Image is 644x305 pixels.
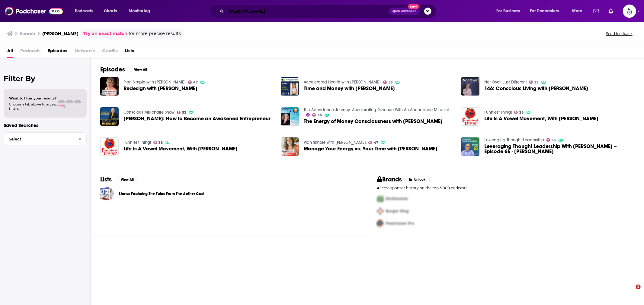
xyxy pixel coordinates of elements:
span: Want to filter your results? [9,96,57,100]
h3: Search [20,31,35,36]
span: Select [4,137,74,141]
a: Episodes [48,46,67,58]
img: Life Is A Vowel Movement, With Jackie Woodside [461,107,479,126]
a: Show notifications dropdown [606,6,616,16]
a: Funniest Thing! [484,110,512,115]
a: 146: Conscious Living with Jackie Woodside [484,86,588,91]
img: 146: Conscious Living with Jackie Woodside [461,77,479,96]
a: Conscious Millionaire Show [123,110,175,115]
a: 53 [546,138,556,142]
span: Monitoring [129,7,150,15]
a: Charts [100,6,120,16]
a: Try an exact match [83,30,127,37]
a: Show notifications dropdown [591,6,601,16]
span: 33 [535,81,539,84]
a: 53 [383,80,393,84]
span: Life Is A Vowel Movement, With [PERSON_NAME] [484,116,598,121]
span: Open Advanced [392,10,417,13]
a: Funniest Thing! [123,140,151,145]
button: open menu [568,6,590,16]
button: Open AdvancedNew [389,8,419,15]
a: Life Is A Vowel Movement, With Jackie Woodside [484,116,598,121]
a: Plan Simple with Mia Moran [123,80,186,85]
a: 38 [514,111,524,114]
h2: Lists [100,176,112,183]
span: Podcasts [75,7,93,15]
h2: Brands [377,176,402,183]
span: Podcasts [20,46,40,58]
span: Choose a tab above to access filters. [9,102,57,111]
a: All [7,46,13,58]
a: Jackie Woodside: How to Become an Awakened Entrepreneur [123,116,271,121]
a: Time and Money with Jackie Woodside [304,86,395,91]
span: Networks [75,46,95,58]
img: First Pro Logo [375,193,386,205]
span: Leveraging Thought Leadership With [PERSON_NAME] – Episode 65 - [PERSON_NAME] [484,144,634,154]
a: The Abundance Journey: Accelerating Revenue With An Abundance Mindset [304,107,449,112]
a: 38 [153,141,163,144]
a: Redesign with Jackie Woodside [100,77,119,96]
a: 33 [529,80,539,84]
button: View All [117,176,138,183]
a: Lists [125,46,134,58]
a: Leveraging Thought Leadership [484,137,544,143]
a: Life Is A Vowel Movement, With Jackie Woodside [123,146,238,151]
span: Credits [102,46,118,58]
h2: Filter By [4,74,87,83]
h2: Episodes [100,66,125,73]
span: 34 [318,114,322,116]
button: open menu [526,6,568,16]
span: 38 [520,111,524,114]
span: McDonalds [386,196,408,201]
span: 146: Conscious Living with [PERSON_NAME] [484,86,588,91]
a: 47 [188,80,198,84]
span: [PERSON_NAME]: How to Become an Awakened Entrepreneur [123,116,271,121]
img: Leveraging Thought Leadership With Peter Winick – Episode 65 - Jackie Woodside [461,137,479,156]
img: Life Is A Vowel Movement, With Jackie Woodside [100,137,119,156]
a: Not Over, Just Different [484,80,527,85]
span: 53 [552,139,556,141]
p: Saved Searches [4,122,87,128]
span: Logged in as Spiral5-G2 [623,5,636,18]
img: Time and Money with Jackie Woodside [281,77,299,96]
img: The Energy of Money Consciousness with Jackie Woodside [281,107,299,126]
a: ListsView All [100,176,138,183]
h3: [PERSON_NAME] [42,31,78,36]
span: 1 [636,285,641,289]
button: open menu [492,6,528,16]
img: Podchaser - Follow, Share and Rate Podcasts [5,5,63,17]
a: Leveraging Thought Leadership With Peter Winick – Episode 65 - Jackie Woodside [484,144,634,154]
span: More [572,7,582,15]
span: 47 [374,141,378,144]
span: 38 [159,141,163,144]
a: EpisodesView All [100,66,152,73]
a: Shows Featuring The Tales From The Aether Cast [119,190,204,197]
a: Shows Featuring The Tales From The Aether Cast [100,187,114,200]
button: Unlock [404,176,430,183]
a: Manage Your Energy vs. Your Time with Jackie Woodside [304,146,437,151]
span: Redesign with [PERSON_NAME] [123,86,197,91]
span: Burger King [386,209,409,214]
span: 53 [182,111,186,114]
img: Jackie Woodside: How to Become an Awakened Entrepreneur [100,107,119,126]
span: 53 [389,81,393,84]
img: Manage Your Energy vs. Your Time with Jackie Woodside [281,137,299,156]
iframe: Intercom live chat [623,285,638,299]
button: open menu [124,6,158,16]
img: Second Pro Logo [375,205,386,217]
button: Select [4,132,87,146]
span: Podchaser Pro [386,221,415,226]
span: The Energy of Money Consciousness with [PERSON_NAME] [304,119,443,124]
input: Search podcasts, credits, & more... [226,6,389,16]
